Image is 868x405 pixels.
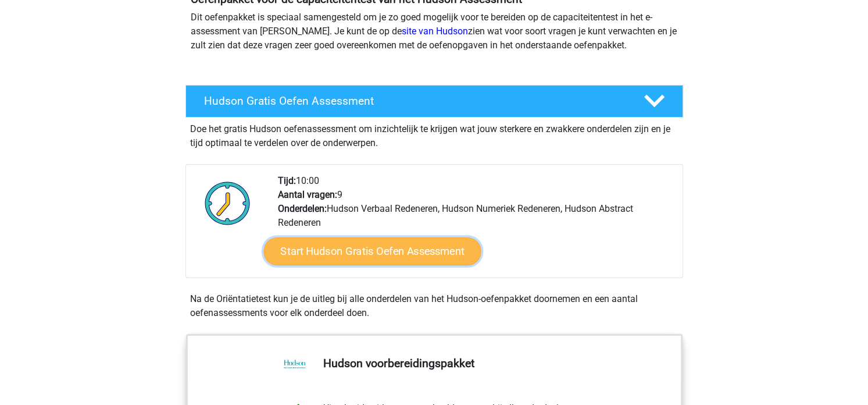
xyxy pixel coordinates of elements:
div: Na de Oriëntatietest kun je de uitleg bij alle onderdelen van het Hudson-oefenpakket doornemen en... [185,292,683,320]
h4: Hudson Gratis Oefen Assessment [204,94,625,108]
p: Dit oefenpakket is speciaal samengesteld om je zo goed mogelijk voor te bereiden op de capaciteit... [191,10,678,52]
b: Aantal vragen: [278,189,337,200]
b: Tijd: [278,175,296,186]
a: Start Hudson Gratis Oefen Assessment [263,237,481,265]
a: Hudson Gratis Oefen Assessment [181,85,688,118]
img: Klok [198,174,257,232]
div: Doe het gratis Hudson oefenassessment om inzichtelijk te krijgen wat jouw sterkere en zwakkere on... [185,118,683,150]
b: Onderdelen: [278,203,327,214]
a: site van Hudson [402,26,468,37]
div: 10:00 9 Hudson Verbaal Redeneren, Hudson Numeriek Redeneren, Hudson Abstract Redeneren [269,174,682,278]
